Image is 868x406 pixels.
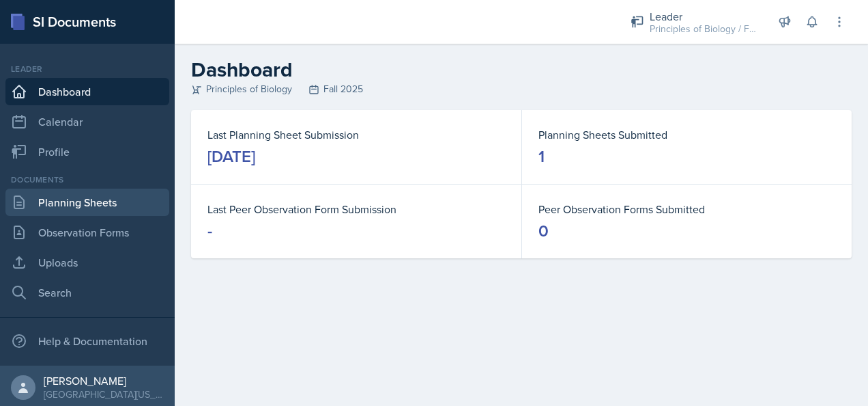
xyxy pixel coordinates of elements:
[5,249,169,276] a: Uploads
[44,374,164,388] div: [PERSON_NAME]
[5,174,169,186] div: Documents
[538,201,835,217] dt: Peer Observation Forms Submitted
[538,126,835,143] dt: Planning Sheets Submitted
[5,63,169,75] div: Leader
[5,108,169,135] a: Calendar
[207,201,505,217] dt: Last Peer Observation Form Submission
[5,138,169,165] a: Profile
[5,279,169,306] a: Search
[5,219,169,246] a: Observation Forms
[538,220,549,242] div: 0
[207,126,505,143] dt: Last Planning Sheet Submission
[650,22,759,36] div: Principles of Biology / Fall 2025
[650,8,759,25] div: Leader
[5,189,169,216] a: Planning Sheets
[5,78,169,105] a: Dashboard
[538,146,545,167] div: 1
[5,327,169,355] div: Help & Documentation
[44,388,164,401] div: [GEOGRAPHIC_DATA][US_STATE]
[191,82,852,96] div: Principles of Biology Fall 2025
[207,220,212,242] div: -
[207,146,255,167] div: [DATE]
[191,57,852,82] h2: Dashboard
